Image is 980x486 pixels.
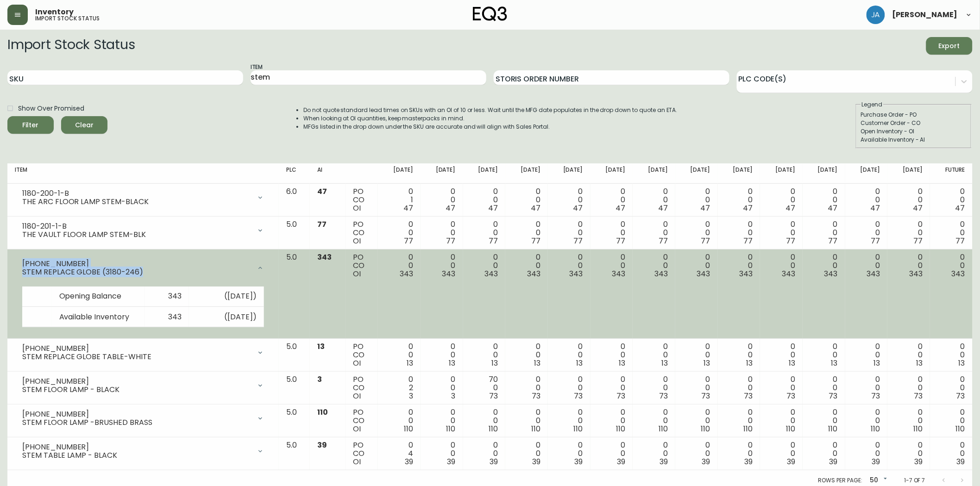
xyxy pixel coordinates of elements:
[725,220,753,245] div: 0 0
[15,375,271,396] div: [PHONE_NUMBER]STEM FLOOR LAMP - BLACK
[937,253,965,278] div: 0 0
[818,476,862,485] p: Rows per page:
[353,358,361,368] span: OI
[598,187,626,212] div: 0 0
[617,456,625,467] span: 39
[403,203,413,213] span: 47
[353,408,371,433] div: PO CO
[463,163,506,184] th: [DATE]
[640,408,668,433] div: 0 0
[15,187,271,208] div: 1180-200-1-BTHE ARC FLOOR LAMP STEM-BLACK
[640,441,668,466] div: 0 0
[428,408,456,433] div: 0 0
[683,375,710,400] div: 0 0
[937,220,965,245] div: 0 0
[892,11,958,19] span: [PERSON_NAME]
[640,187,668,212] div: 0 0
[574,424,583,434] span: 110
[861,111,967,119] div: Purchase Order - PO
[767,408,795,433] div: 0 0
[598,375,626,400] div: 0 0
[640,375,668,400] div: 0 0
[661,358,668,368] span: 13
[446,203,456,213] span: 47
[491,358,498,368] span: 13
[409,391,413,401] span: 3
[725,408,753,433] div: 0 0
[548,163,591,184] th: [DATE]
[447,456,456,467] span: 39
[279,372,310,405] td: 5.0
[704,358,710,368] span: 13
[591,163,633,184] th: [DATE]
[317,219,327,230] span: 77
[279,184,310,217] td: 6.0
[428,253,456,278] div: 0 0
[598,220,626,245] div: 0 0
[659,236,668,246] span: 77
[52,307,144,327] td: Available Inventory
[598,441,626,466] div: 0 0
[895,408,923,433] div: 0 0
[612,268,625,279] span: 343
[887,163,930,184] th: [DATE]
[385,375,413,400] div: 0 2
[317,407,328,417] span: 110
[22,418,251,427] div: STEM FLOOR LAMP -BRUSHED BRASS
[956,391,965,401] span: 73
[484,268,498,279] span: 343
[853,220,880,245] div: 0 0
[810,343,838,368] div: 0 0
[740,268,753,279] span: 343
[446,424,456,434] span: 110
[471,220,498,245] div: 0 0
[7,163,279,184] th: Item
[916,358,923,368] span: 13
[575,456,583,467] span: 39
[513,441,540,466] div: 0 0
[400,268,413,279] span: 343
[743,203,753,213] span: 47
[353,253,371,278] div: PO CO
[598,408,626,433] div: 0 0
[831,358,838,368] span: 13
[616,236,625,246] span: 77
[189,307,264,327] td: ( [DATE] )
[640,253,668,278] div: 0 0
[895,220,923,245] div: 0 0
[767,220,795,245] div: 0 0
[555,253,583,278] div: 0 0
[52,287,144,307] td: Opening Balance
[353,236,361,246] span: OI
[767,343,795,368] div: 0 0
[513,187,540,212] div: 0 0
[428,375,456,400] div: 0 0
[952,268,965,279] span: 343
[861,100,884,109] legend: Legend
[61,116,107,134] button: Clear
[353,268,361,279] span: OI
[913,424,923,434] span: 110
[22,260,251,268] div: [PHONE_NUMBER]
[683,343,710,368] div: 0 0
[471,441,498,466] div: 0 0
[353,391,361,401] span: OI
[926,37,973,55] button: Export
[683,441,710,466] div: 0 0
[745,456,753,467] span: 39
[473,6,507,21] img: logo
[872,456,880,467] span: 39
[861,119,967,127] div: Customer Order - CO
[505,163,548,184] th: [DATE]
[22,231,251,239] div: THE VAULT FLOOR LAMP STEM-BLK
[471,343,498,368] div: 0 0
[446,236,456,246] span: 77
[428,187,456,212] div: 0 0
[767,375,795,400] div: 0 0
[353,456,361,467] span: OI
[853,253,880,278] div: 0 0
[310,163,346,184] th: AI
[279,249,310,339] td: 5.0
[744,236,753,246] span: 77
[574,391,583,401] span: 73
